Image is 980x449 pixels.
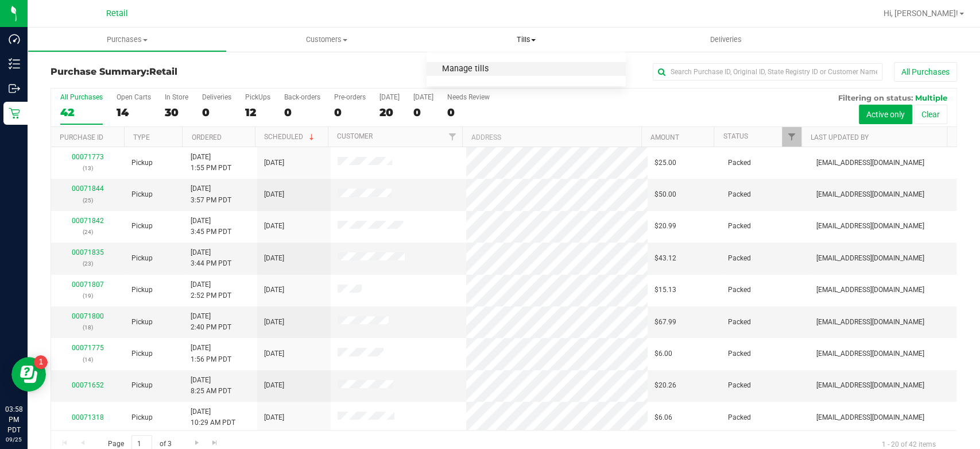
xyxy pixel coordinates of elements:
[654,253,676,264] span: $43.12
[72,281,104,289] a: 00071807
[9,58,20,70] inline-svg: Inventory
[133,133,150,141] a: Type
[654,412,672,423] span: $6.06
[58,354,118,365] p: (14)
[72,344,104,352] a: 00071775
[28,28,227,52] a: Purchases
[728,285,751,296] span: Packed
[117,106,151,119] div: 14
[227,28,426,52] a: Customers
[654,189,676,200] span: $50.00
[264,285,284,296] span: [DATE]
[728,348,751,359] span: Packed
[5,404,22,435] p: 03:58 PM PDT
[728,253,751,264] span: Packed
[427,34,626,45] span: Tills
[443,127,462,147] a: Filter
[264,221,284,232] span: [DATE]
[191,152,231,174] span: [DATE] 1:55 PM PDT
[264,253,284,264] span: [DATE]
[264,317,284,328] span: [DATE]
[654,158,676,168] span: $25.00
[191,247,231,269] span: [DATE] 3:44 PM PDT
[131,221,153,232] span: Pickup
[413,106,433,119] div: 0
[72,185,104,193] a: 00071844
[202,93,231,101] div: Deliveries
[653,63,882,80] input: Search Purchase ID, Original ID, State Registry ID or Customer Name...
[34,355,48,369] iframe: Resource center unread badge
[165,93,188,101] div: In Store
[884,9,958,18] span: Hi, [PERSON_NAME]!
[58,290,118,301] p: (19)
[654,221,676,232] span: $20.99
[337,132,373,140] a: Customer
[859,105,912,124] button: Active only
[191,343,231,364] span: [DATE] 1:56 PM PDT
[427,28,626,52] a: Tills Manage tills
[117,93,151,101] div: Open Carts
[894,62,957,82] button: All Purchases
[816,285,924,296] span: [EMAIL_ADDRESS][DOMAIN_NAME]
[245,106,270,119] div: 12
[654,348,672,359] span: $6.00
[728,412,751,423] span: Packed
[165,106,188,119] div: 30
[191,279,231,301] span: [DATE] 2:52 PM PDT
[191,311,231,333] span: [DATE] 2:40 PM PDT
[264,158,284,168] span: [DATE]
[58,258,118,269] p: (23)
[131,348,153,359] span: Pickup
[816,317,924,328] span: [EMAIL_ADDRESS][DOMAIN_NAME]
[9,83,20,94] inline-svg: Outbound
[60,93,103,101] div: All Purchases
[816,348,924,359] span: [EMAIL_ADDRESS][DOMAIN_NAME]
[654,380,676,391] span: $20.26
[650,133,679,141] a: Amount
[654,317,676,328] span: $67.99
[9,108,20,119] inline-svg: Retail
[9,33,20,45] inline-svg: Dashboard
[245,93,270,101] div: PickUps
[413,93,433,101] div: [DATE]
[264,133,316,141] a: Scheduled
[149,66,177,77] span: Retail
[694,34,757,45] span: Deliveries
[728,380,751,391] span: Packed
[728,189,751,200] span: Packed
[131,158,153,168] span: Pickup
[58,195,118,206] p: (25)
[202,106,231,119] div: 0
[58,322,118,333] p: (18)
[72,381,104,389] a: 00071652
[28,34,226,45] span: Purchases
[60,106,103,119] div: 42
[58,227,118,237] p: (24)
[264,348,284,359] span: [DATE]
[462,127,641,147] th: Address
[654,285,676,296] span: $15.13
[131,285,153,296] span: Pickup
[72,312,104,320] a: 00071800
[816,158,924,168] span: [EMAIL_ADDRESS][DOMAIN_NAME]
[811,133,869,141] a: Last Updated By
[334,106,366,119] div: 0
[284,106,320,119] div: 0
[816,253,924,264] span: [EMAIL_ADDRESS][DOMAIN_NAME]
[131,189,153,200] span: Pickup
[723,132,748,140] a: Status
[5,435,22,444] p: 09/25
[427,64,504,74] span: Manage tills
[264,189,284,200] span: [DATE]
[191,183,231,205] span: [DATE] 3:57 PM PDT
[626,28,825,52] a: Deliveries
[816,412,924,423] span: [EMAIL_ADDRESS][DOMAIN_NAME]
[131,380,153,391] span: Pickup
[191,216,231,237] span: [DATE] 3:45 PM PDT
[72,413,104,421] a: 00071318
[72,248,104,256] a: 00071835
[728,221,751,232] span: Packed
[11,357,46,392] iframe: Resource center
[192,133,222,141] a: Ordered
[51,67,353,77] h3: Purchase Summary:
